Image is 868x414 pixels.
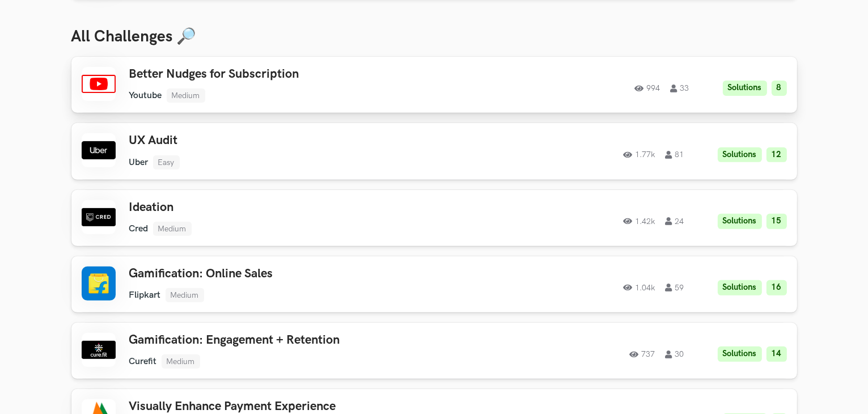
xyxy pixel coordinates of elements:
li: Easy [153,155,180,170]
li: Solutions [723,81,767,96]
li: Uber [129,157,149,168]
a: Gamification: Engagement + RetentionCurefitMedium73730Solutions14 [71,323,797,379]
li: Youtube [129,90,162,101]
h3: All Challenges 🔎 [71,27,797,47]
li: 14 [767,347,787,362]
li: Solutions [718,147,762,163]
span: 24 [666,217,684,225]
li: 8 [772,81,787,96]
li: 12 [767,147,787,163]
h3: UX Audit [129,133,451,148]
li: Solutions [718,280,762,295]
li: Medium [162,354,200,369]
span: 81 [666,151,684,159]
span: 994 [635,85,660,92]
a: Better Nudges for SubscriptionYoutubeMedium99433Solutions8 [71,57,797,113]
h3: Better Nudges for Subscription [129,67,451,82]
span: 1.42k [624,217,655,225]
span: 30 [666,350,684,358]
li: Medium [167,88,205,103]
span: 1.04k [624,284,655,292]
li: Curefit [129,356,157,367]
span: 1.77k [624,151,655,159]
span: 59 [666,284,684,292]
li: 15 [767,214,787,229]
a: Gamification: Online SalesFlipkartMedium1.04k59Solutions16 [71,256,797,312]
li: Flipkart [129,290,161,301]
li: Medium [166,288,204,302]
span: 737 [630,350,655,358]
span: 33 [671,85,689,92]
a: UX AuditUberEasy1.77k81Solutions12 [71,123,797,179]
a: IdeationCredMedium1.42k24Solutions15 [71,190,797,246]
h3: Gamification: Engagement + Retention [129,333,451,348]
li: Medium [153,222,192,236]
h3: Ideation [129,200,451,215]
h3: Gamification: Online Sales [129,267,451,281]
li: Solutions [718,214,762,229]
li: Cred [129,223,149,234]
h3: Visually Enhance Payment Experience [129,399,451,414]
li: 16 [767,280,787,295]
li: Solutions [718,347,762,362]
